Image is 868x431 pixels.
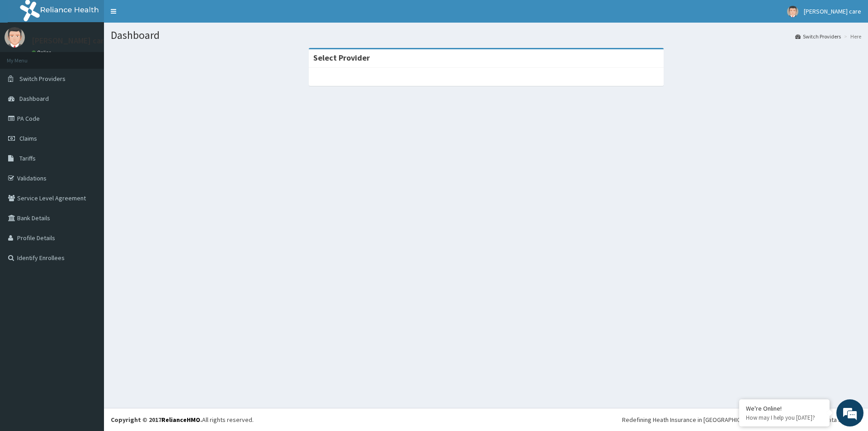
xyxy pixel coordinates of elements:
[5,27,25,47] img: User Image
[313,52,370,63] strong: Select Provider
[111,416,202,424] strong: Copyright © 2017 .
[19,75,66,83] span: Switch Providers
[19,154,36,162] span: Tariffs
[746,414,823,422] p: How may I help you today?
[111,29,861,41] h1: Dashboard
[622,415,861,424] div: Redefining Heath Insurance in [GEOGRAPHIC_DATA] using Telemedicine and Data Science!
[842,33,861,40] li: Here
[32,49,53,56] a: Online
[32,37,108,45] p: [PERSON_NAME] care
[787,6,798,17] img: User Image
[746,404,823,412] div: We're Online!
[19,95,49,103] span: Dashboard
[795,33,841,40] a: Switch Providers
[804,7,861,15] span: [PERSON_NAME] care
[161,416,200,424] a: RelianceHMO
[19,134,37,142] span: Claims
[104,408,868,431] footer: All rights reserved.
